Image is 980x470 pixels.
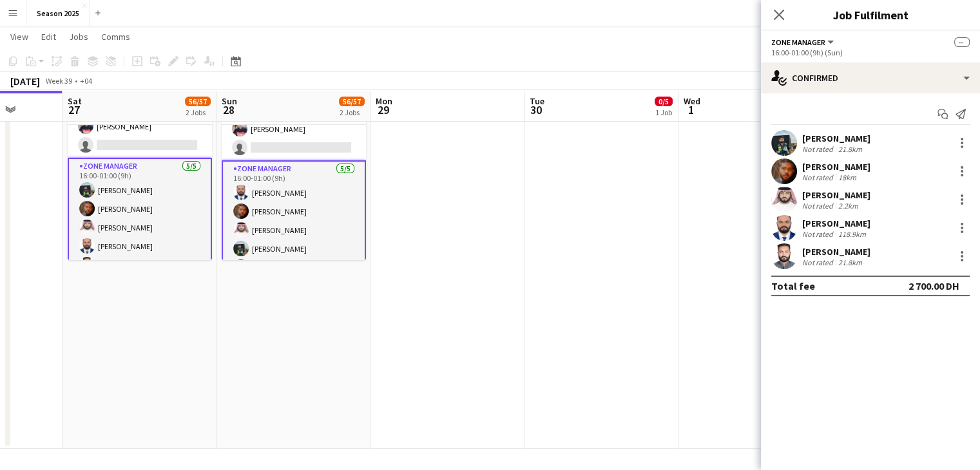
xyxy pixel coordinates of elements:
span: Tue [530,95,544,107]
span: 29 [374,102,392,117]
div: Not rated [802,173,836,182]
div: 2 Jobs [186,108,210,117]
button: Zone Manager [771,37,836,47]
a: Jobs [64,28,93,45]
div: 1 Job [655,108,672,117]
span: View [10,31,28,42]
app-card-role: Zone Manager5/516:00-01:00 (9h)[PERSON_NAME][PERSON_NAME][PERSON_NAME][PERSON_NAME] [222,160,366,281]
span: 30 [528,102,544,117]
button: Season 2025 [26,1,90,26]
span: Jobs [69,31,88,42]
span: Mon [376,95,392,107]
div: Not rated [802,201,836,211]
div: 118.9km [836,229,869,239]
div: 21.8km [836,144,865,154]
div: Not rated [802,144,836,154]
div: 2 Jobs [340,108,364,117]
span: Wed [684,95,700,107]
span: Edit [41,31,56,42]
div: [PERSON_NAME] [802,161,870,173]
span: Sun [222,95,237,107]
div: +04 [80,76,92,86]
div: 2.2km [836,201,861,211]
span: Zone Manager [771,37,825,47]
a: View [5,28,34,45]
a: Edit [36,28,61,45]
div: Not rated [802,258,836,267]
span: 0/5 [655,97,673,106]
app-job-card: Updated16:00-01:00 (9h) (Sun)42/43SPACE42-ARENA CONCERT CONCERT3 Roles[PERSON_NAME][PERSON_NAME][... [68,70,212,260]
span: 28 [220,102,237,117]
span: Comms [101,31,130,42]
app-card-role: Zone Manager5/516:00-01:00 (9h)[PERSON_NAME][PERSON_NAME][PERSON_NAME][PERSON_NAME][PERSON_NAME] [68,158,212,279]
div: [PERSON_NAME] [802,189,870,201]
div: 21.8km [836,258,865,267]
div: 16:00-01:00 (9h) (Sun) [771,48,970,57]
h3: Job Fulfilment [761,6,980,23]
span: -- [954,37,970,47]
div: [PERSON_NAME] [802,218,870,229]
span: 56/57 [339,97,365,106]
div: 2 700.00 DH [908,279,959,292]
div: [DATE] [10,75,40,88]
span: 1 [682,102,700,117]
div: [PERSON_NAME] [802,246,870,258]
div: Total fee [771,279,815,292]
span: Sat [68,95,82,107]
span: 27 [66,102,82,117]
span: 56/57 [185,97,211,106]
div: Confirmed [761,62,980,93]
a: Comms [96,28,135,45]
app-job-card: Updated16:00-01:00 (9h) (Mon)42/43SPACE42-ARENA CONCERT CONCERT3 Roles[PERSON_NAME][PERSON_NAME][... [222,70,366,260]
span: Week 39 [43,76,75,86]
div: [PERSON_NAME] [802,133,870,144]
div: Not rated [802,229,836,239]
div: 18km [836,173,859,182]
